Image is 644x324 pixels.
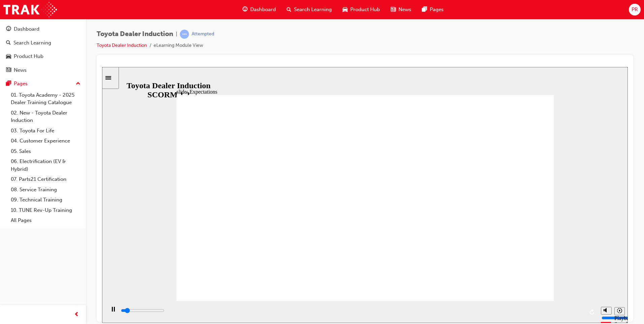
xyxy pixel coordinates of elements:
[14,66,27,74] div: News
[6,26,11,32] span: guage-icon
[6,67,11,73] span: news-icon
[3,22,83,77] button: DashboardSearch LearningProduct HubNews
[417,3,449,17] a: pages-iconPages
[499,240,510,248] button: Mute (Ctrl+Alt+M)
[391,5,396,14] span: news-icon
[281,3,337,17] a: search-iconSearch Learning
[237,3,281,17] a: guage-iconDashboard
[632,6,638,13] span: PR
[385,3,417,17] a: news-iconNews
[176,30,177,38] span: |
[398,6,411,13] span: News
[19,241,62,246] input: slide progress
[485,240,495,250] button: Replay (Ctrl+Alt+R)
[3,2,57,17] img: Trak
[14,80,28,88] div: Pages
[629,4,641,15] button: PR
[3,50,83,63] a: Product Hub
[6,81,11,87] span: pages-icon
[74,311,79,319] span: prev-icon
[495,234,522,256] div: misc controls
[6,54,11,60] span: car-icon
[343,5,348,14] span: car-icon
[294,6,332,13] span: Search Learning
[97,30,173,38] span: Toyota Dealer Induction
[243,5,248,14] span: guage-icon
[8,185,83,195] a: 08. Service Training
[3,64,83,76] a: News
[3,77,83,90] button: Pages
[250,6,276,13] span: Dashboard
[8,174,83,185] a: 07. Parts21 Certification
[8,90,83,108] a: 01. Toyota Academy - 2025 Dealer Training Catalogue
[422,5,427,14] span: pages-icon
[350,6,380,13] span: Product Hub
[512,240,523,248] button: Playback speed
[337,3,385,17] a: car-iconProduct Hub
[180,30,189,39] span: learningRecordVerb_ATTEMPT-icon
[8,146,83,157] a: 05. Sales
[8,195,83,205] a: 09. Technical Training
[512,248,522,260] div: Playback Speed
[287,5,291,14] span: search-icon
[8,215,83,226] a: All Pages
[13,39,51,47] div: Search Learning
[14,53,43,60] div: Product Hub
[97,42,147,48] a: Toyota Dealer Induction
[430,6,444,13] span: Pages
[76,79,80,88] span: up-icon
[6,40,11,46] span: search-icon
[500,248,543,254] input: volume
[3,23,83,35] a: Dashboard
[8,108,83,126] a: 02. New - Toyota Dealer Induction
[8,126,83,136] a: 03. Toyota For Life
[3,37,83,49] a: Search Learning
[8,156,83,174] a: 06. Electrification (EV & Hybrid)
[192,31,214,37] div: Attempted
[3,234,495,256] div: playback controls
[8,205,83,216] a: 10. TUNE Rev-Up Training
[8,136,83,146] a: 04. Customer Experience
[14,25,39,33] div: Dashboard
[3,239,15,251] button: Pause (Ctrl+Alt+P)
[154,42,203,50] li: eLearning Module View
